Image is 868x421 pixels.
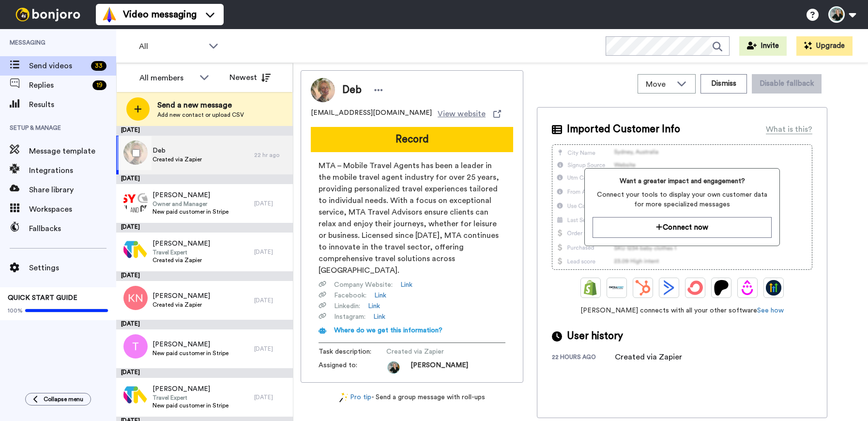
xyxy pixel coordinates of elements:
img: Hubspot [635,280,651,296]
img: vm-color.svg [102,7,117,22]
span: Travel Expert [152,249,210,256]
span: Share library [29,184,116,196]
img: magic-wand.svg [339,392,348,403]
span: Connect your tools to display your own customer data for more specialized messages [593,190,771,209]
a: View website [438,108,501,120]
span: Collapse menu [44,395,83,403]
a: Link [374,291,386,300]
span: All [139,41,204,52]
span: New paid customer in Stripe [152,349,228,357]
button: Upgrade [796,36,853,56]
span: Move [646,78,672,90]
button: Newest [222,68,278,87]
img: bj-logo-header-white.svg [12,8,84,21]
span: New paid customer in Stripe [152,208,228,216]
span: Task description : [319,347,386,357]
div: [DATE] [254,248,288,256]
a: Link [373,312,385,322]
div: 22 hr ago [254,151,288,159]
span: MTA – Mobile Travel Agents has been a leader in the mobile travel agent industry for over 25 year... [319,160,505,276]
button: Dismiss [700,74,747,94]
span: Send videos [29,60,87,72]
img: kn.png [123,286,148,310]
img: ActiveCampaign [661,280,677,296]
button: Disable fallback [752,74,822,94]
button: Collapse menu [25,393,91,405]
span: View website [438,108,486,120]
div: [DATE] [116,368,293,378]
a: Link [368,301,380,311]
span: [PERSON_NAME] [411,360,468,375]
img: Patreon [714,280,729,296]
div: All members [139,72,195,84]
span: Send a new message [157,99,244,111]
div: [DATE] [116,223,293,233]
span: Fallbacks [29,223,116,234]
img: 62fc5476-0725-4fdd-a091-632c1805db04.png [123,189,148,213]
div: [DATE] [254,393,288,401]
span: [PERSON_NAME] [152,340,228,349]
span: Add new contact or upload CSV [157,111,244,119]
div: 33 [91,61,107,71]
div: [DATE] [116,271,293,281]
img: Image of Deb [311,78,335,102]
span: User history [567,329,623,343]
div: 22 hours ago [552,353,615,363]
span: [PERSON_NAME] [152,291,210,301]
button: Connect now [593,217,771,238]
span: Where do we get this information? [334,327,442,334]
span: Settings [29,262,116,274]
span: Facebook : [334,291,366,300]
img: cb7fb036-5101-44b7-b0b5-c2bb2f36281a.png [123,237,148,262]
a: Pro tip [339,392,371,403]
span: Integrations [29,165,116,176]
img: d267edb1-0216-4a3f-9595-5688fc86ae58-1646423643.jpg [386,360,401,375]
img: ConvertKit [687,280,703,296]
span: Owner and Manager [152,200,228,208]
div: 19 [92,80,107,90]
span: Want a greater impact and engagement? [593,176,771,186]
span: Instagram : [334,312,365,322]
span: Company Website : [334,280,393,290]
span: [PERSON_NAME] [152,384,228,394]
span: QUICK START GUIDE [8,295,77,301]
img: Ontraport [609,280,624,296]
div: [DATE] [254,200,288,207]
img: 282e596d-f121-411a-a296-29305e410c59.png [123,383,148,407]
span: Linkedin : [334,301,360,311]
span: Created via Zapier [152,256,210,264]
span: Replies [29,79,89,91]
img: Drip [740,280,755,296]
a: Link [400,280,412,290]
div: [DATE] [116,320,293,329]
div: [DATE] [254,296,288,304]
div: [DATE] [116,174,293,184]
img: t.png [123,334,148,359]
span: Deb [342,83,362,97]
div: [DATE] [116,126,293,136]
span: New paid customer in Stripe [152,402,228,409]
span: [PERSON_NAME] [152,190,228,200]
button: Invite [739,36,787,56]
div: [DATE] [254,345,288,353]
span: [PERSON_NAME] connects with all your other software [552,306,812,315]
span: Assigned to: [319,360,386,375]
div: Created via Zapier [615,351,682,363]
span: Created via Zapier [152,301,210,309]
div: - Send a group message with roll-ups [301,392,523,403]
span: Created via Zapier [152,156,202,163]
span: [PERSON_NAME] [152,239,210,249]
span: Video messaging [123,8,197,21]
a: See how [757,307,784,314]
div: What is this? [766,124,812,135]
span: Travel Expert [152,394,228,402]
button: Record [311,127,513,152]
span: Workspaces [29,203,116,215]
span: [EMAIL_ADDRESS][DOMAIN_NAME] [311,108,432,120]
span: Message template [29,145,116,157]
span: Created via Zapier [386,347,478,357]
span: Imported Customer Info [567,122,680,137]
span: Results [29,99,116,110]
